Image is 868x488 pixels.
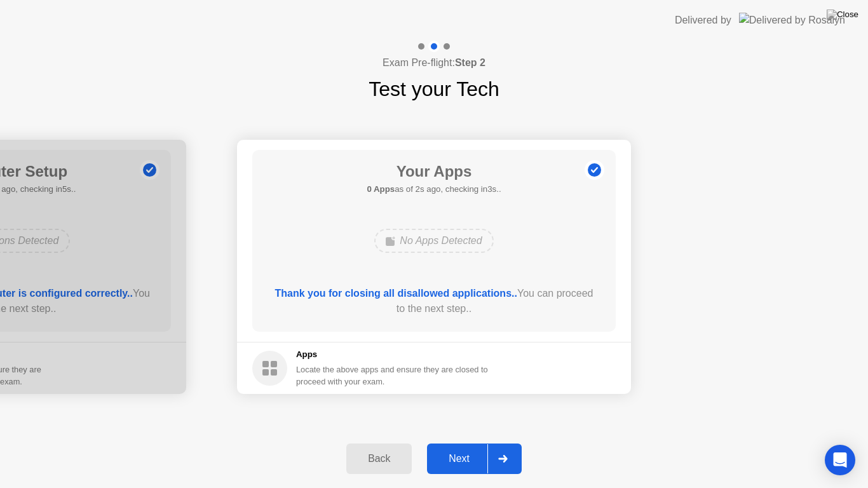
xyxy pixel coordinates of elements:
div: No Apps Detected [374,229,493,253]
div: Open Intercom Messenger [825,445,855,475]
button: Back [346,444,412,474]
div: Delivered by [675,13,731,28]
b: Thank you for closing all disallowed applications.. [275,288,517,299]
div: Next [431,453,487,464]
div: You can proceed to the next step.. [271,286,598,316]
b: 0 Apps [367,184,395,194]
img: Delivered by Rosalyn [739,13,845,27]
h5: Apps [296,348,489,361]
h5: as of 2s ago, checking in3s.. [367,183,501,196]
h4: Exam Pre-flight: [383,55,485,71]
h1: Test your Tech [369,74,499,104]
div: Back [350,453,408,464]
h1: Your Apps [367,160,501,183]
b: Step 2 [455,57,485,68]
div: Locate the above apps and ensure they are closed to proceed with your exam. [296,363,489,388]
img: Close [827,10,858,20]
button: Next [427,444,522,474]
